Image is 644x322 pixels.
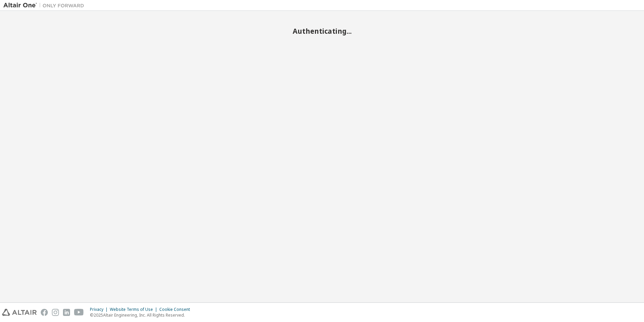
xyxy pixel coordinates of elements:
[90,307,110,312] div: Privacy
[110,307,159,312] div: Website Terms of Use
[90,312,194,318] p: © 2025 Altair Engineering, Inc. All Rights Reserved.
[41,309,48,316] img: facebook.svg
[159,307,194,312] div: Cookie Consent
[63,309,70,316] img: linkedin.svg
[2,309,37,316] img: altair_logo.svg
[3,27,641,35] h2: Authenticating...
[52,309,59,316] img: instagram.svg
[3,2,88,9] img: Altair One
[74,309,84,316] img: youtube.svg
